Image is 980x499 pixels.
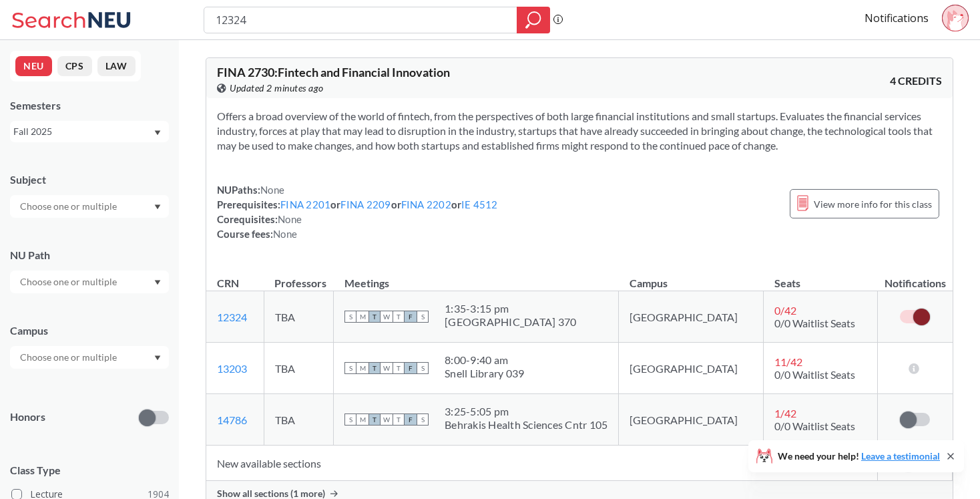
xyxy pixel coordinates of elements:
div: Semesters [10,98,169,113]
span: FINA 2730 : Fintech and Financial Innovation [217,65,450,79]
span: F [405,362,417,374]
span: T [369,413,381,426]
td: [GEOGRAPHIC_DATA] [619,291,764,343]
svg: Dropdown arrow [154,355,161,361]
span: S [344,311,356,323]
a: IE 4512 [461,198,498,210]
a: FINA 2209 [340,198,391,210]
td: TBA [264,343,333,394]
span: F [405,311,417,323]
span: S [417,413,429,426]
span: M [356,362,369,374]
span: W [381,311,393,323]
a: FINA 2201 [280,198,330,210]
span: 1 / 42 [774,407,796,420]
svg: magnifying glass [525,11,541,29]
td: TBA [264,291,333,343]
div: Subject [10,172,169,187]
div: Campus [10,323,169,338]
div: Dropdown arrow [10,195,169,218]
div: Fall 2025Dropdown arrow [10,121,169,142]
span: W [381,362,393,374]
span: Class Type [10,463,169,478]
span: M [356,413,369,426]
svg: Dropdown arrow [154,130,161,136]
input: Class, professor, course number, "phrase" [214,9,507,31]
span: None [273,228,297,240]
td: [GEOGRAPHIC_DATA] [619,394,764,446]
span: T [393,311,405,323]
span: 0/0 Waitlist Seats [774,317,855,329]
span: None [260,184,284,196]
span: 4 CREDITS [890,73,942,88]
button: NEU [15,56,52,76]
td: [GEOGRAPHIC_DATA] [619,343,764,394]
span: Updated 2 minutes ago [230,81,324,96]
span: T [369,362,381,374]
div: Snell Library 039 [445,367,524,380]
span: T [369,311,381,323]
div: Behrakis Health Sciences Cntr 105 [445,418,607,432]
section: Offers a broad overview of the world of fintech, from the perspectives of both large financial in... [217,109,942,153]
span: F [405,413,417,426]
div: Dropdown arrow [10,271,169,293]
a: Leave a testimonial [861,450,940,462]
a: 14786 [217,413,247,426]
svg: Dropdown arrow [154,204,161,210]
div: [GEOGRAPHIC_DATA] 370 [445,315,576,329]
span: M [356,311,369,323]
div: 3:25 - 5:05 pm [445,405,607,418]
th: Notifications [878,263,953,291]
th: Campus [619,263,764,291]
a: 12324 [217,311,247,323]
span: W [381,413,393,426]
span: S [417,311,429,323]
span: 0/0 Waitlist Seats [774,420,855,432]
th: Professors [264,263,333,291]
span: S [417,362,429,374]
span: 0/0 Waitlist Seats [774,368,855,381]
div: Fall 2025 [13,124,153,139]
input: Choose one or multiple [13,274,126,290]
button: CPS [57,56,92,76]
td: TBA [264,394,333,446]
span: 11 / 42 [774,355,802,368]
span: View more info for this class [814,196,932,212]
span: S [344,413,356,426]
a: 13203 [217,362,247,375]
div: Dropdown arrow [10,346,169,369]
th: Seats [764,263,878,291]
span: T [393,413,405,426]
td: New available sections [206,446,878,481]
span: None [278,213,302,225]
a: Notifications [865,11,929,25]
span: T [393,362,405,374]
div: NUPaths: Prerequisites: or or or Corequisites: Course fees: [217,182,498,241]
div: CRN [217,276,239,291]
div: 8:00 - 9:40 am [445,353,524,367]
span: We need your help! [778,452,940,461]
svg: Dropdown arrow [154,280,161,285]
span: 0 / 42 [774,304,796,317]
span: S [344,362,356,374]
div: magnifying glass [517,7,550,33]
div: NU Path [10,248,169,263]
p: Honors [10,409,45,425]
a: FINA 2202 [401,198,451,210]
div: 1:35 - 3:15 pm [445,302,576,315]
th: Meetings [334,263,619,291]
input: Choose one or multiple [13,349,126,365]
input: Choose one or multiple [13,198,126,214]
button: LAW [97,56,136,76]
